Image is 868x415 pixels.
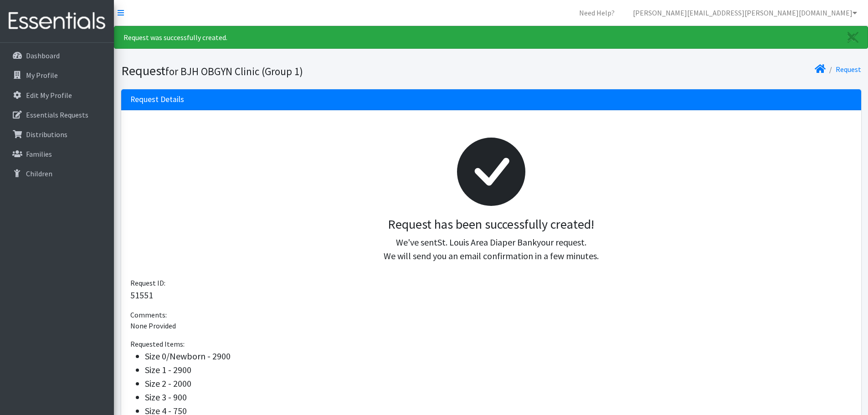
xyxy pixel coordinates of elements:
[121,63,488,79] h1: Request
[836,65,861,74] a: Request
[4,145,110,163] a: Families
[114,26,868,49] div: Request was successfully created.
[626,4,864,22] a: [PERSON_NAME][EMAIL_ADDRESS][PERSON_NAME][DOMAIN_NAME]
[130,95,184,104] h3: Request Details
[4,86,110,104] a: Edit My Profile
[4,46,110,65] a: Dashboard
[145,377,852,390] li: Size 2 - 2000
[26,169,52,178] p: Children
[130,278,165,287] span: Request ID:
[26,51,60,60] p: Dashboard
[145,390,852,404] li: Size 3 - 900
[4,6,110,36] img: HumanEssentials
[130,339,185,348] span: Requested Items:
[145,363,852,377] li: Size 1 - 2900
[130,310,167,319] span: Comments:
[138,217,845,232] h3: Request has been successfully created!
[437,236,537,248] span: St. Louis Area Diaper Bank
[26,71,58,80] p: My Profile
[138,236,845,263] p: We've sent your request. We will send you an email confirmation in a few minutes.
[4,106,110,124] a: Essentials Requests
[4,125,110,143] a: Distributions
[572,4,622,22] a: Need Help?
[165,65,303,78] small: for BJH OBGYN Clinic (Group 1)
[4,66,110,84] a: My Profile
[130,321,176,330] span: None Provided
[4,164,110,183] a: Children
[26,110,88,119] p: Essentials Requests
[145,349,852,363] li: Size 0/Newborn - 2900
[26,91,72,100] p: Edit My Profile
[130,288,852,302] p: 51551
[26,130,67,139] p: Distributions
[838,26,868,48] a: Close
[26,149,52,159] p: Families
